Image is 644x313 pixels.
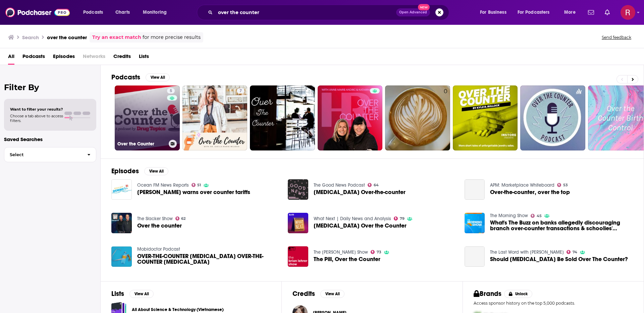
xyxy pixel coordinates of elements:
a: 7 [182,85,248,150]
a: What's The Buzz on banks allegedly discouraging branch over-counter transactions & schoolies' aft... [465,213,485,233]
a: Episodes [53,51,75,65]
a: The Pill, Over the Counter [288,246,308,267]
a: Opill Over-the-counter [314,189,406,195]
button: open menu [513,7,559,18]
h3: over the counter [47,34,87,41]
a: Charts [111,7,134,18]
button: View All [144,167,168,175]
a: CreditsView All [292,290,344,298]
span: For Business [480,8,506,17]
span: 74 [573,251,577,254]
a: Try an exact match [92,34,141,41]
img: Opill Over-the-counter [288,179,308,200]
p: Access sponsor history on the top 5,000 podcasts. [474,301,633,306]
span: Networks [83,51,105,65]
img: Podchaser - Follow, Share and Rate Podcasts [5,6,70,19]
span: [MEDICAL_DATA] Over the Counter [314,223,407,229]
span: Should [MEDICAL_DATA] Be Sold Over The Counter? [490,256,628,262]
p: Saved Searches [4,136,96,142]
a: Podcasts [22,51,45,65]
a: ListsView All [111,290,154,298]
span: 62 [181,217,185,220]
img: Kenny warns over counter tariffs [111,179,132,200]
span: [PERSON_NAME] warns over counter tariffs [137,189,250,195]
img: OVER-THE-COUNTER DIURETICS OVER-THE-COUNTER DIURETICS [111,246,132,267]
a: 7 [237,88,245,93]
h2: Credits [292,290,315,298]
span: Open Advanced [399,11,427,14]
img: Narcan Over the Counter [288,213,308,233]
span: More [564,8,576,17]
a: Lists [139,51,149,65]
div: Search podcasts, credits, & more... [203,5,455,20]
a: 64 [368,183,379,187]
span: Choose a tab above to access filters. [10,114,63,123]
button: open menu [475,7,515,18]
button: Send feedback [600,35,633,40]
button: View All [129,290,154,298]
a: The Good News Podcast [314,182,365,188]
button: Unlock [504,290,533,298]
a: 79 [394,216,405,221]
h2: Episodes [111,167,139,175]
a: 5Over the Counter [115,85,180,150]
button: View All [146,73,170,81]
a: Over the counter [137,223,182,229]
span: New [418,4,430,10]
a: The Pill, Over the Counter [314,256,380,262]
h2: Podcasts [111,73,140,81]
span: What's The Buzz on banks allegedly discouraging branch over-counter transactions & schoolies' aft... [490,220,633,231]
a: The Slacker Show [137,216,173,222]
h3: Search [22,34,39,41]
a: 51 [192,183,201,187]
a: Ocean FM News Reports [137,182,189,188]
span: Logged in as rebeccaagurto [621,5,635,20]
a: Credits [113,51,131,65]
span: Podcasts [83,8,103,17]
a: What Next | Daily News and Analysis [314,216,391,222]
span: OVER-THE-COUNTER [MEDICAL_DATA] OVER-THE-COUNTER [MEDICAL_DATA] [137,253,280,265]
a: PodcastsView All [111,73,170,81]
a: All [8,51,14,65]
h3: Over the Counter [117,141,166,147]
button: open menu [78,7,112,18]
button: Select [4,147,96,162]
span: [MEDICAL_DATA] Over-the-counter [314,189,406,195]
span: 79 [400,217,405,220]
a: Should Viagra Be Sold Over The Counter? [465,246,485,267]
a: Should Viagra Be Sold Over The Counter? [490,256,628,262]
a: 62 [175,216,186,221]
a: APM: Marketplace Whiteboard [490,182,554,188]
a: Narcan Over the Counter [314,223,407,229]
h2: Filter By [4,82,96,92]
a: The Brian Lehrer Show [314,249,368,255]
a: The Last Word with Matt Cooper [490,249,564,255]
img: Over the counter [111,213,132,233]
span: 45 [537,214,542,217]
a: 73 [371,250,381,254]
span: Monitoring [143,8,167,17]
a: EpisodesView All [111,167,168,175]
button: open menu [559,7,584,18]
span: Over-the-counter, over the top [490,189,570,195]
span: For Podcasters [518,8,550,17]
button: View All [320,290,344,298]
input: Search podcasts, credits, & more... [215,7,396,18]
button: Show profile menu [621,5,635,20]
a: 74 [567,250,577,254]
a: The Morning Show [490,213,528,218]
h2: Lists [111,290,124,298]
a: Show notifications dropdown [602,7,612,18]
